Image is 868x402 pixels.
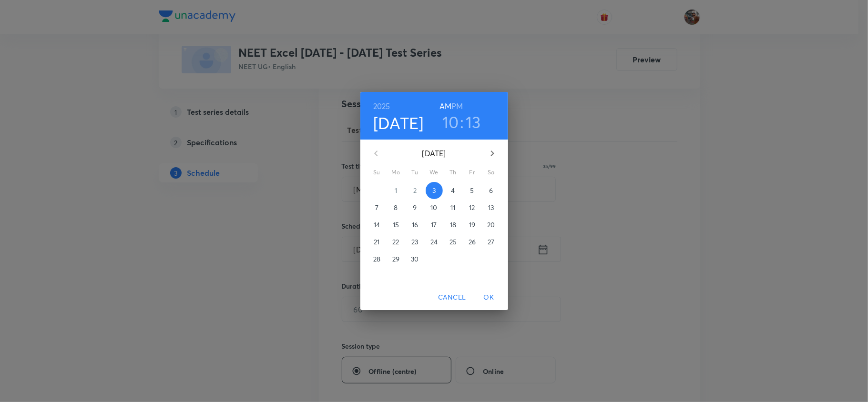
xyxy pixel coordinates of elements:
p: [DATE] [388,148,481,159]
button: 26 [464,233,481,251]
p: 22 [392,237,399,247]
p: 5 [470,186,474,195]
p: 4 [451,186,455,195]
button: 18 [445,216,462,233]
p: 11 [450,203,455,212]
p: 27 [488,237,494,247]
button: 15 [388,216,405,233]
span: We [426,168,443,177]
button: 8 [388,199,405,216]
button: 27 [483,233,500,251]
p: 15 [393,220,399,230]
p: 23 [411,237,418,247]
button: PM [451,100,463,113]
button: 25 [445,233,462,251]
button: 17 [426,216,443,233]
p: 25 [449,237,457,247]
button: 7 [368,199,386,216]
button: 2025 [373,100,390,113]
button: 14 [368,216,386,233]
p: 3 [432,186,436,195]
span: Mo [388,168,405,177]
p: 13 [488,203,494,212]
p: 20 [487,220,495,230]
button: Cancel [434,289,470,306]
button: OK [474,289,504,306]
button: 13 [483,199,500,216]
span: Th [445,168,462,177]
button: 13 [466,112,481,132]
button: 24 [426,233,443,251]
p: 26 [469,237,476,247]
button: 3 [426,182,443,199]
span: OK [478,291,500,303]
button: 22 [388,233,405,251]
p: 10 [430,203,437,212]
p: 16 [412,220,418,230]
p: 19 [469,220,475,230]
p: 14 [374,220,380,230]
span: Su [368,168,386,177]
button: 10 [442,112,459,132]
button: 23 [407,233,424,251]
p: 30 [411,254,419,264]
button: 4 [445,182,462,199]
p: 8 [394,203,398,212]
h3: : [460,112,464,132]
p: 28 [373,254,380,264]
p: 6 [489,186,493,195]
span: Tu [407,168,424,177]
button: 9 [407,199,424,216]
p: 17 [431,220,437,230]
p: 9 [413,203,417,212]
p: 12 [469,203,475,212]
button: 20 [483,216,500,233]
button: 5 [464,182,481,199]
button: [DATE] [373,113,424,133]
button: 21 [368,233,386,251]
button: 11 [445,199,462,216]
span: Sa [483,168,500,177]
p: 29 [392,254,399,264]
button: 6 [483,182,500,199]
button: 30 [407,251,424,268]
span: Fr [464,168,481,177]
p: 18 [450,220,456,230]
button: AM [439,100,451,113]
p: 21 [374,237,379,247]
button: 12 [464,199,481,216]
button: 19 [464,216,481,233]
p: 7 [375,203,378,212]
button: 29 [388,251,405,268]
p: 24 [430,237,438,247]
button: 28 [368,251,386,268]
button: 10 [426,199,443,216]
button: 16 [407,216,424,233]
span: Cancel [438,291,466,303]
